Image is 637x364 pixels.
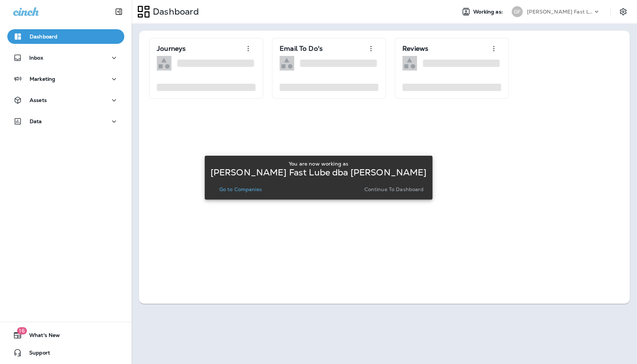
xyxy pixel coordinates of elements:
[7,328,124,342] button: 16What's New
[7,114,124,129] button: Data
[211,170,427,175] p: [PERSON_NAME] Fast Lube dba [PERSON_NAME]
[30,76,55,82] p: Marketing
[22,332,60,341] span: What's New
[30,34,57,39] p: Dashboard
[30,118,42,124] p: Data
[150,6,199,17] p: Dashboard
[22,350,50,359] span: Support
[364,186,424,192] p: Continue to Dashboard
[30,97,47,103] p: Assets
[617,5,630,18] button: Settings
[289,161,348,167] p: You are now working as
[7,93,124,107] button: Assets
[219,186,262,192] p: Go to Companies
[157,45,186,52] p: Journeys
[17,327,27,334] span: 16
[527,9,593,15] p: [PERSON_NAME] Fast Lube dba [PERSON_NAME]
[7,345,124,360] button: Support
[216,184,265,194] button: Go to Companies
[7,72,124,86] button: Marketing
[512,6,523,17] div: GF
[473,9,504,15] span: Working as:
[7,50,124,65] button: Inbox
[361,184,426,194] button: Continue to Dashboard
[29,55,43,61] p: Inbox
[109,4,129,19] button: Collapse Sidebar
[7,29,124,44] button: Dashboard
